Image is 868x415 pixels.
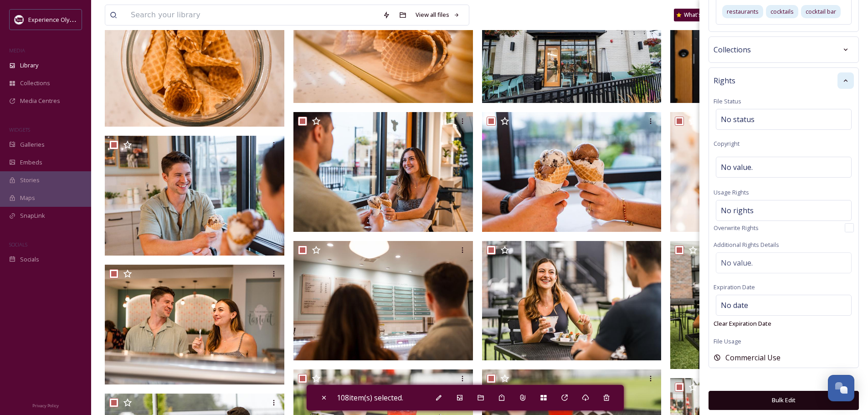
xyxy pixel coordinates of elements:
[28,15,82,24] span: Experience Olympia
[20,255,39,264] span: Socials
[674,9,719,21] a: What's New
[721,114,755,125] span: No status
[714,188,749,196] span: Usage Rights
[411,6,464,24] a: View all files
[20,194,35,202] span: Maps
[20,61,38,70] span: Library
[32,400,59,410] a: Privacy Policy
[727,7,759,16] span: restaurants
[20,97,60,105] span: Media Centres
[105,136,284,256] img: ext_1756143575.477653_cayman@caymanwaughtel.con-Date_Night_2025_Cayman_Waughtel-104.jpg
[670,241,850,369] img: ext_1756143496.716389_cayman@caymanwaughtel.con-Date_Night_2025_Cayman_Waughtel-96.jpg
[714,241,779,249] span: Additional Rights Details
[20,176,40,184] span: Stories
[806,7,836,16] span: cocktail bar
[20,140,45,149] span: Galleries
[714,97,741,105] span: File Status
[721,300,748,311] span: No date
[670,112,850,232] img: ext_1756143562.002539_cayman@caymanwaughtel.con-Date_Night_2025_Cayman_Waughtel-101.jpg
[714,224,759,232] span: Overwrite Rights
[714,283,755,291] span: Expiration Date
[714,319,771,328] span: Clear Expiration Date
[770,7,794,16] span: cocktails
[828,375,854,401] button: Open Chat
[20,79,50,87] span: Collections
[714,139,740,148] span: Copyright
[482,112,662,232] img: ext_1756143566.11027_cayman@caymanwaughtel.con-Date_Night_2025_Cayman_Waughtel-102.jpg
[337,393,403,403] span: 108 item(s) selected.
[714,337,741,345] span: File Usage
[721,162,753,173] span: No value.
[714,44,751,55] span: Collections
[721,257,753,268] span: No value.
[32,403,59,409] span: Privacy Policy
[482,241,662,360] img: ext_1756143497.167144_cayman@caymanwaughtel.con-Date_Night_2025_Cayman_Waughtel-98.jpg
[126,5,378,25] input: Search your library
[9,241,27,248] span: SOCIALS
[15,15,24,24] img: download.jpeg
[709,391,859,410] button: Bulk Edit
[714,75,735,86] span: Rights
[20,158,42,167] span: Embeds
[293,241,473,360] img: ext_1756143501.257375_cayman@caymanwaughtel.con-Date_Night_2025_Cayman_Waughtel-99.jpg
[725,352,781,363] span: Commercial Use
[105,265,284,384] img: ext_1756143555.659694_cayman@caymanwaughtel.con-Date_Night_2025_Cayman_Waughtel-100.jpg
[293,112,473,232] img: ext_1756143568.482745_cayman@caymanwaughtel.con-Date_Night_2025_Cayman_Waughtel-103.jpg
[20,211,45,220] span: SnapLink
[9,126,30,133] span: WIDGETS
[721,205,754,216] span: No rights
[9,47,25,54] span: MEDIA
